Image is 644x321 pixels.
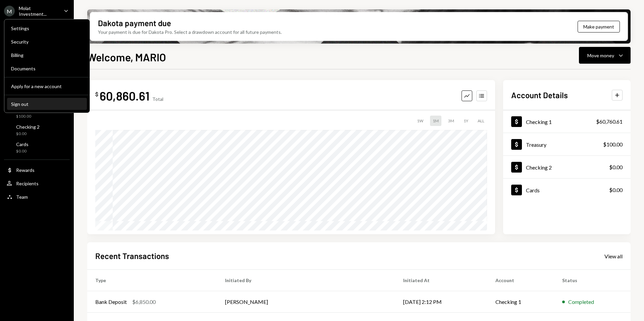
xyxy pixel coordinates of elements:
[7,36,87,48] a: Security
[4,6,15,16] div: M
[95,91,98,98] div: $
[609,163,623,171] div: $0.00
[7,62,87,74] a: Documents
[7,22,87,34] a: Settings
[95,250,169,261] h2: Recent Transactions
[414,116,426,126] div: 1W
[503,179,631,201] a: Cards$0.00
[503,133,631,155] a: Treasury$100.00
[604,252,623,260] a: View all
[568,298,594,306] div: Completed
[554,270,631,291] th: Status
[217,291,395,313] td: [PERSON_NAME]
[16,181,39,186] div: Recipients
[11,101,83,107] div: Sign out
[16,124,40,130] div: Checking 2
[487,291,554,313] td: Checking 1
[11,66,83,71] div: Documents
[16,194,28,200] div: Team
[87,270,217,291] th: Type
[461,116,471,126] div: 1Y
[609,186,623,194] div: $0.00
[587,52,614,59] div: Move money
[132,298,156,306] div: $6,850.00
[100,88,150,103] div: 60,860.61
[526,141,546,148] div: Treasury
[526,119,552,125] div: Checking 1
[19,5,58,17] div: Molat Investment...
[4,139,70,155] a: Cards$0.00
[87,50,166,64] h1: Welcome, MARIO
[4,164,70,176] a: Rewards
[16,114,35,119] div: $100.00
[16,131,40,137] div: $0.00
[603,140,623,148] div: $100.00
[4,122,70,138] a: Checking 2$0.00
[579,47,631,64] button: Move money
[152,96,163,102] div: Total
[11,39,83,45] div: Security
[16,141,29,147] div: Cards
[503,156,631,178] a: Checking 2$0.00
[503,110,631,133] a: Checking 1$60,760.61
[445,116,457,126] div: 3M
[395,291,487,313] td: [DATE] 2:12 PM
[11,52,83,58] div: Billing
[98,17,171,28] div: Dakota payment due
[16,148,29,154] div: $0.00
[578,21,620,33] button: Make payment
[511,89,568,101] h2: Account Details
[395,270,487,291] th: Initiated At
[430,116,441,126] div: 1M
[217,270,395,291] th: Initiated By
[11,83,83,89] div: Apply for a new account
[16,167,35,173] div: Rewards
[596,118,623,126] div: $60,760.61
[11,25,83,31] div: Settings
[4,177,70,189] a: Recipients
[7,49,87,61] a: Billing
[475,116,487,126] div: ALL
[526,164,552,171] div: Checking 2
[7,80,87,92] button: Apply for a new account
[98,28,282,36] div: Your payment is due for Dakota Pro. Select a drawdown account for all future payments.
[526,187,540,193] div: Cards
[7,98,87,110] button: Sign out
[95,298,127,306] div: Bank Deposit
[604,253,623,260] div: View all
[487,270,554,291] th: Account
[4,191,70,203] a: Team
